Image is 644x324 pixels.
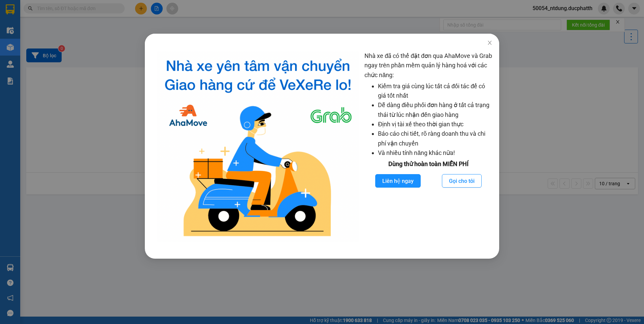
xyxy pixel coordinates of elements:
[382,177,414,185] span: Liên hệ ngay
[378,120,492,129] li: Định vị tài xế theo thời gian thực
[378,129,492,148] li: Báo cáo chi tiết, rõ ràng doanh thu và chi phí vận chuyển
[364,51,492,242] div: Nhà xe đã có thể đặt đơn qua AhaMove và Grab ngay trên phần mềm quản lý hàng hoá với các chức năng:
[378,148,492,158] li: Và nhiều tính năng khác nữa!
[378,100,492,120] li: Dễ dàng điều phối đơn hàng ở tất cả trạng thái từ lúc nhận đến giao hàng
[449,177,475,185] span: Gọi cho tôi
[480,34,499,53] button: Close
[364,159,492,169] div: Dùng thử hoàn toàn MIỄN PHÍ
[442,174,482,188] button: Gọi cho tôi
[375,174,421,188] button: Liên hệ ngay
[378,82,492,101] li: Kiểm tra giá cùng lúc tất cả đối tác để có giá tốt nhất
[157,51,359,242] img: logo
[487,40,492,45] span: close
